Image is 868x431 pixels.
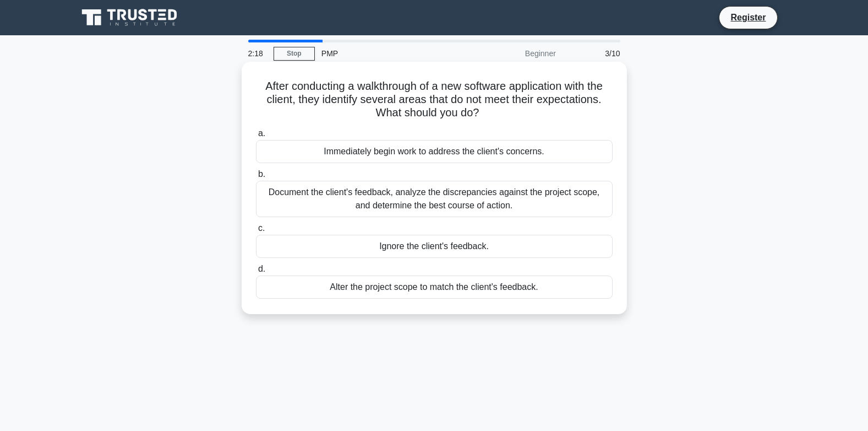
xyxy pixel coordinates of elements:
span: a. [258,128,265,138]
div: 2:18 [242,42,274,64]
div: Beginner [466,42,563,64]
div: Ignore the client's feedback. [256,235,613,258]
a: Register [724,10,772,24]
div: 3/10 [563,42,627,64]
a: Stop [274,47,315,61]
div: Document the client's feedback, analyze the discrepancies against the project scope, and determin... [256,181,613,217]
h5: After conducting a walkthrough of a new software application with the client, they identify sever... [255,79,614,120]
span: c. [258,223,265,233]
span: d. [258,264,265,273]
span: b. [258,169,265,179]
div: PMP [315,42,466,64]
div: Alter the project scope to match the client's feedback. [256,276,613,299]
div: Immediately begin work to address the client's concerns. [256,140,613,163]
